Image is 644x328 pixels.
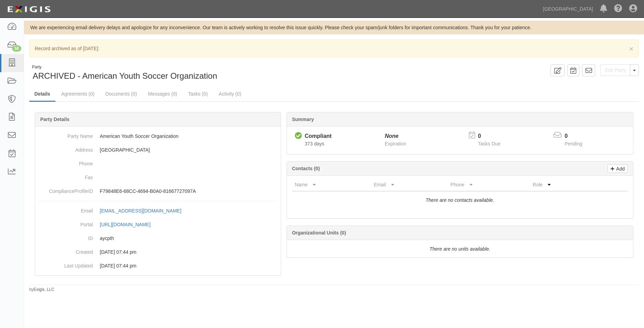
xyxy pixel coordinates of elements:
[478,141,500,146] span: Tasks Due
[292,166,320,171] b: Contacts (0)
[38,157,93,167] dt: Phone
[295,132,302,140] i: Compliant
[100,87,142,101] a: Documents (0)
[100,188,278,195] p: F79848E6-68CC-4694-B0A0-81667727097A
[38,143,93,153] dt: Address
[56,87,99,101] a: Agreements (0)
[530,178,600,191] th: Role
[38,231,93,242] dt: ID
[305,141,324,146] span: Since 08/05/2024
[38,259,278,273] dd: 08/05/2024 07:44 pm
[565,141,582,146] span: Pending
[292,230,346,236] b: Organizational Units (0)
[38,129,278,143] dd: American Youth Soccer Organization
[38,245,278,259] dd: 08/05/2024 07:44 pm
[33,71,217,80] span: ARCHIVED - American Youth Soccer Organization
[371,178,448,191] th: Email
[34,287,54,292] a: Exigis, LLC
[100,208,189,214] a: [EMAIL_ADDRESS][DOMAIN_NAME]
[214,87,246,101] a: Activity (0)
[12,45,21,52] div: 50
[629,45,633,53] span: ×
[29,64,329,82] div: ARCHIVED - American Youth Soccer Organization
[38,143,278,157] dd: [GEOGRAPHIC_DATA]
[5,3,53,15] img: logo-5460c22ac91f19d4615b14bd174203de0afe785f0fc80cf4dbbc73dc1793850b.png
[183,87,213,101] a: Tasks (0)
[100,222,158,227] a: [URL][DOMAIN_NAME]
[385,141,406,146] span: Expiration
[478,132,509,140] p: 0
[32,64,217,70] div: Party
[38,259,93,269] dt: Last Updated
[305,132,332,140] div: Compliant
[629,45,633,52] button: Close
[38,245,93,255] dt: Created
[24,24,644,31] div: We are experiencing email delivery delays and apologize for any inconvenience. Our team is active...
[143,87,182,101] a: Messages (0)
[565,132,591,140] p: 0
[29,87,55,102] a: Details
[614,165,625,173] p: Add
[448,178,530,191] th: Phone
[608,164,628,173] a: Add
[35,45,633,52] p: Record archived as of [DATE]:
[38,231,278,245] dd: aycpth
[430,246,491,252] i: There are no units available.
[40,117,69,122] b: Party Details
[426,197,494,203] i: There are no contacts available.
[38,171,93,181] dt: Fax
[29,287,54,293] small: by
[600,64,630,76] a: Edit Party
[539,2,597,16] a: [GEOGRAPHIC_DATA]
[38,129,93,140] dt: Party Name
[292,117,314,122] b: Summary
[292,178,371,191] th: Name
[38,204,93,214] dt: Email
[38,184,93,195] dt: ComplianceProfileID
[38,218,93,228] dt: Portal
[614,5,622,13] i: Help Center - Complianz
[100,207,181,214] div: [EMAIL_ADDRESS][DOMAIN_NAME]
[385,133,399,139] i: None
